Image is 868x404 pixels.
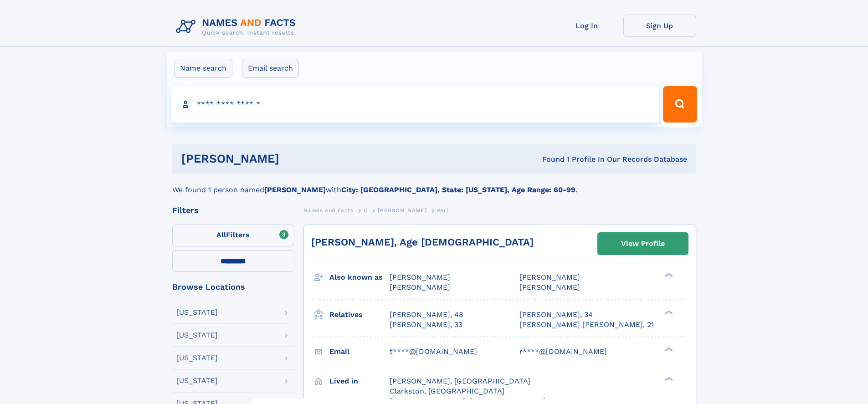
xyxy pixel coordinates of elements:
[390,377,530,385] span: [PERSON_NAME], [GEOGRAPHIC_DATA]
[663,309,673,315] div: ❯
[311,236,534,248] a: [PERSON_NAME], Age [DEMOGRAPHIC_DATA]
[172,225,294,246] label: Filters
[550,15,623,37] a: Log In
[176,309,218,316] div: [US_STATE]
[390,283,450,291] span: [PERSON_NAME]
[663,272,673,278] div: ❯
[390,310,463,320] a: [PERSON_NAME], 48
[172,283,294,291] div: Browse Locations
[598,233,688,255] a: View Profile
[519,283,580,291] span: [PERSON_NAME]
[378,207,426,214] span: [PERSON_NAME]
[519,320,654,330] a: [PERSON_NAME] [PERSON_NAME], 21
[176,354,218,362] div: [US_STATE]
[411,154,687,164] div: Found 1 Profile In Our Records Database
[216,230,226,239] span: All
[242,59,299,78] label: Email search
[329,344,390,359] h3: Email
[264,185,326,194] b: [PERSON_NAME]
[341,185,575,194] b: City: [GEOGRAPHIC_DATA], State: [US_STATE], Age Range: 60-99
[663,86,697,123] button: Search Button
[172,206,294,215] div: Filters
[364,205,368,216] a: C
[390,387,504,395] span: Clarkston, [GEOGRAPHIC_DATA]
[663,376,673,382] div: ❯
[329,373,390,389] h3: Lived in
[172,15,303,39] img: Logo Names and Facts
[171,86,659,123] input: search input
[378,205,426,216] a: [PERSON_NAME]
[390,320,462,330] a: [PERSON_NAME], 33
[329,307,390,322] h3: Relatives
[663,346,673,352] div: ❯
[303,205,354,216] a: Names and Facts
[519,273,580,281] span: [PERSON_NAME]
[390,273,450,281] span: [PERSON_NAME]
[329,270,390,285] h3: Also known as
[621,233,665,254] div: View Profile
[437,207,448,214] span: Keri
[172,174,696,195] div: We found 1 person named with .
[174,59,232,78] label: Name search
[519,310,593,320] a: [PERSON_NAME], 34
[176,377,218,384] div: [US_STATE]
[364,207,368,214] span: C
[176,332,218,339] div: [US_STATE]
[623,15,696,37] a: Sign Up
[181,153,411,164] h1: [PERSON_NAME]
